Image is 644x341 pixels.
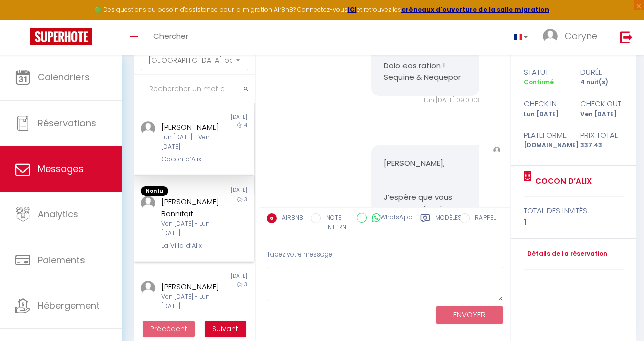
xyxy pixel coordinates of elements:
a: ... Coryne [535,20,610,55]
div: Lun [DATE] 09:01:03 [371,96,479,105]
span: Paiements [38,253,85,266]
span: Messages [38,162,84,175]
span: 3 [244,281,247,288]
label: Modèles [435,213,462,234]
div: [PERSON_NAME] Bonnifqit [161,196,224,219]
span: 4 [244,121,247,129]
div: durée [574,66,630,78]
img: ... [141,196,155,210]
span: Réservations [38,117,96,129]
span: Suivant [212,324,238,334]
div: check in [517,98,574,110]
img: ... [141,281,155,295]
span: Calendriers [38,71,90,83]
div: 337.43 [574,141,630,150]
span: Chercher [153,31,188,41]
div: total des invités [524,205,624,217]
div: Lun [DATE] - Ven [DATE] [161,133,224,152]
label: AIRBNB [277,213,303,224]
div: [DOMAIN_NAME] [517,141,574,150]
label: RAPPEL [470,213,496,224]
div: [PERSON_NAME] [161,121,224,133]
div: Cocon d’Alix [161,314,224,324]
button: Previous [143,321,195,338]
div: Cocon d’Alix [161,154,224,164]
div: [DATE] [194,186,253,196]
a: Chercher [146,20,196,55]
div: statut [517,66,574,78]
div: 4 nuit(s) [574,78,630,88]
img: ... [543,29,558,44]
div: Lun [DATE] [517,110,574,119]
div: [DATE] [194,272,253,280]
span: Confirmé [524,78,554,87]
a: Cocon d’Alix [532,175,592,187]
span: Analytics [38,208,78,220]
div: [DATE] [194,113,253,121]
div: Ven [DATE] - Lun [DATE] [161,219,224,238]
label: NOTE INTERNE [321,213,349,232]
div: [PERSON_NAME] [161,281,224,293]
div: Tapez votre message [267,242,504,267]
div: La Villa d’Alix [161,241,224,251]
img: logout [620,31,633,43]
span: Non lu [141,186,168,196]
div: Ven [DATE] [574,110,630,119]
a: créneaux d'ouverture de la salle migration [401,5,549,14]
button: ENVOYER [436,306,503,324]
img: ... [493,147,500,154]
div: 1 [524,217,624,229]
a: ICI [348,5,357,14]
span: Hébergement [38,299,100,312]
button: Ouvrir le widget de chat LiveChat [8,4,38,34]
input: Rechercher un mot clé [134,75,255,103]
span: 3 [244,196,247,203]
a: Détails de la réservation [524,249,607,259]
div: check out [574,98,630,110]
img: Super Booking [30,28,92,45]
div: Ven [DATE] - Lun [DATE] [161,292,224,311]
span: Précédent [150,324,187,334]
span: Coryne [565,30,597,42]
button: Next [205,321,246,338]
div: Plateforme [517,129,574,141]
div: Prix total [574,129,630,141]
label: WhatsApp [367,213,413,224]
img: ... [141,121,155,136]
